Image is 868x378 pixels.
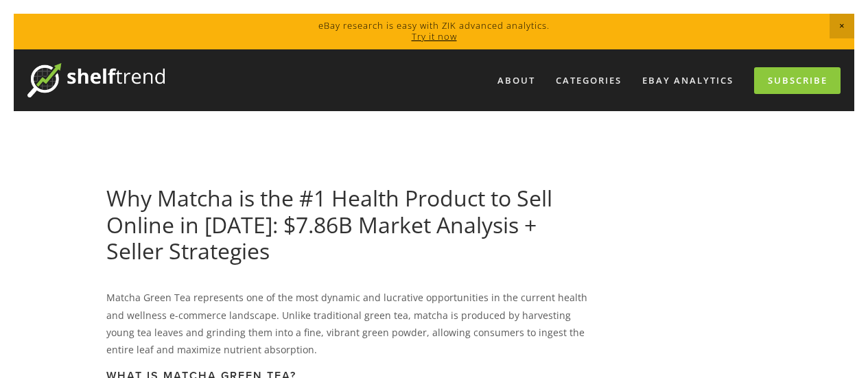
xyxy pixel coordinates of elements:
[489,69,544,92] a: About
[547,69,631,92] div: Categories
[106,289,587,358] p: Matcha Green Tea represents one of the most dynamic and lucrative opportunities in the current he...
[412,30,457,43] a: Try it now
[106,183,552,265] a: Why Matcha is the #1 Health Product to Sell Online in [DATE]: $7.86B Market Analysis + Seller Str...
[754,67,841,94] a: Subscribe
[830,14,854,38] span: Close Announcement
[27,63,165,97] img: ShelfTrend
[633,69,742,92] a: eBay Analytics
